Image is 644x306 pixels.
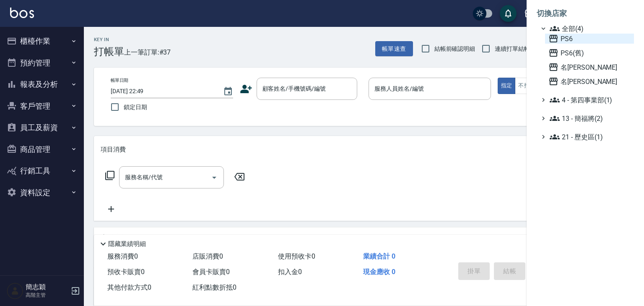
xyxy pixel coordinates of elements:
span: 全部(4) [550,24,631,34]
span: PS6(舊) [548,48,631,58]
span: PS6 [548,34,631,44]
span: 21 - 歷史區(1) [550,132,631,142]
span: 4 - 第四事業部(1) [550,95,631,105]
span: 名[PERSON_NAME] [548,62,631,72]
span: 名[PERSON_NAME] [548,76,631,86]
li: 切換店家 [537,3,634,24]
span: 13 - 簡福將(2) [550,113,631,123]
